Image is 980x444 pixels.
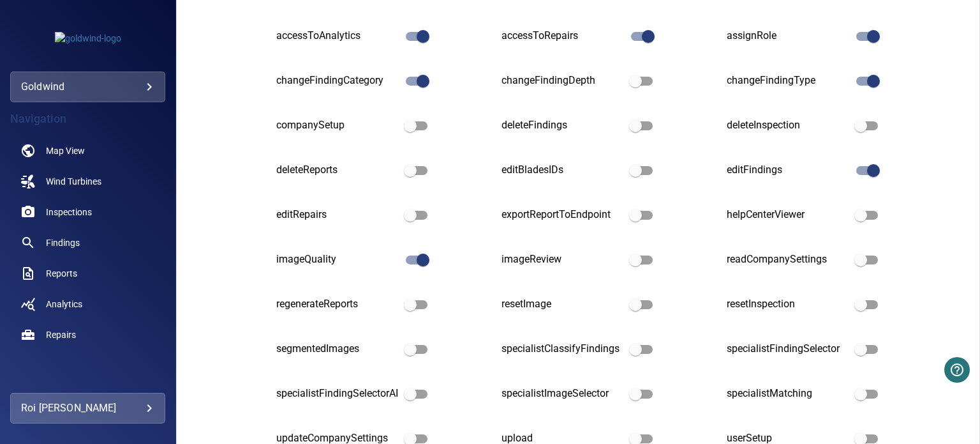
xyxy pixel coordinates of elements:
div: accessToRepairs [501,29,623,43]
div: changeFindingCategory [276,73,398,88]
div: accessToAnalytics [276,29,398,43]
a: windturbines noActive [10,166,165,197]
div: imageReview [501,252,623,267]
a: map noActive [10,135,165,166]
div: regenerateReports [276,297,398,312]
div: changeFindingType [727,73,849,88]
div: readCompanySettings [727,252,849,267]
a: repairs noActive [10,319,165,350]
a: inspections noActive [10,197,165,227]
div: editRepairs [276,208,398,222]
div: specialistImageSelector [501,387,623,401]
div: companySetup [276,118,398,133]
div: resetImage [501,297,623,312]
div: segmentedImages [276,342,398,356]
a: reports noActive [10,258,165,289]
div: specialistFindingSelectorAI [276,387,398,401]
div: specialistClassifyFindings [501,342,623,356]
div: deleteInspection [727,118,849,133]
div: specialistFindingSelector [727,342,849,356]
div: exportReportToEndpoint [501,208,623,222]
div: changeFindingDepth [501,73,623,88]
div: editBladesIDs [501,163,623,178]
div: resetInspection [727,297,849,312]
a: analytics noActive [10,289,165,319]
div: specialistMatching [727,387,849,401]
div: assignRole [727,29,849,43]
div: imageQuality [276,252,398,267]
a: findings noActive [10,227,165,258]
span: Map View [46,144,85,157]
div: Roi [PERSON_NAME] [21,398,154,418]
span: Wind Turbines [46,175,101,188]
div: deleteFindings [501,118,623,133]
div: helpCenterViewer [727,208,849,222]
div: editFindings [727,163,849,178]
img: goldwind-logo [55,32,121,45]
span: Inspections [46,206,92,218]
h4: Navigation [10,112,165,125]
span: Reports [46,267,77,280]
div: goldwind [21,77,154,97]
span: Analytics [46,298,82,310]
div: deleteReports [276,163,398,178]
span: Findings [46,236,80,249]
span: Repairs [46,328,76,341]
div: goldwind [10,72,165,102]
